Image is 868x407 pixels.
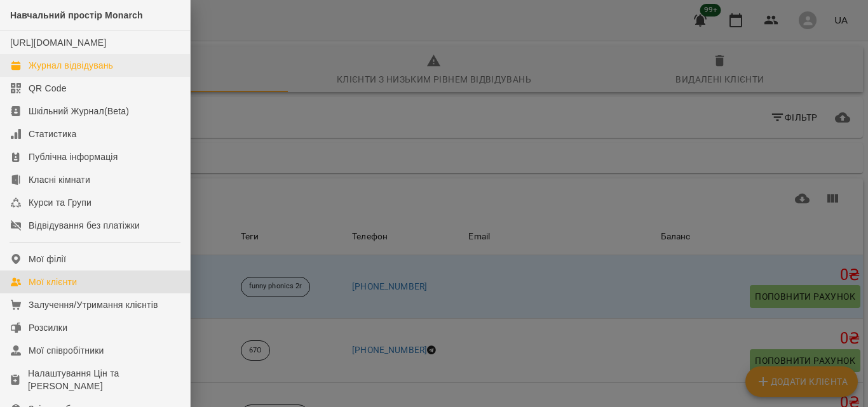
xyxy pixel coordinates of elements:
div: Журнал відвідувань [29,59,113,72]
div: Залучення/Утримання клієнтів [29,298,158,311]
div: Класні кімнати [29,173,90,186]
div: Мої клієнти [29,276,77,288]
div: Відвідування без платіжки [29,219,140,232]
div: Шкільний Журнал(Beta) [29,105,129,117]
div: Мої філії [29,253,66,265]
span: Навчальний простір Monarch [10,10,143,20]
div: Статистика [29,128,77,140]
div: Налаштування Цін та [PERSON_NAME] [28,367,180,392]
div: Мої співробітники [29,344,104,357]
div: Публічна інформація [29,150,118,163]
a: [URL][DOMAIN_NAME] [10,37,106,48]
div: Курси та Групи [29,196,92,209]
div: Розсилки [29,321,67,334]
div: QR Code [29,82,67,95]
